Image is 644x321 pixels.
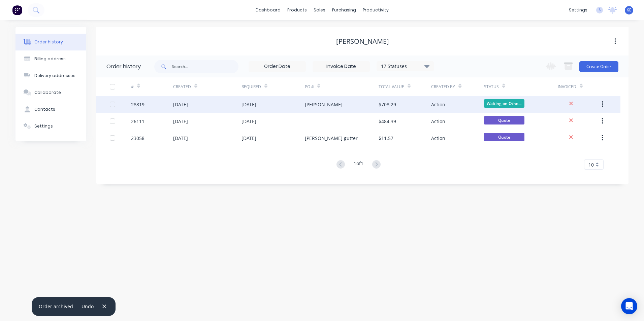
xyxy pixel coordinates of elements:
[34,39,63,45] div: Order history
[12,5,22,15] img: Factory
[431,135,445,142] div: Action
[15,50,86,67] button: Billing address
[241,101,256,108] div: [DATE]
[173,135,188,142] div: [DATE]
[431,77,484,96] div: Created By
[34,106,55,112] div: Contacts
[15,67,86,84] button: Delivery addresses
[241,84,261,90] div: Required
[310,5,329,15] div: sales
[484,77,558,96] div: Status
[588,161,594,168] span: 10
[78,302,97,311] button: Undo
[252,5,284,15] a: dashboard
[173,77,241,96] div: Created
[305,101,343,108] div: [PERSON_NAME]
[484,99,524,108] span: Waiting on Othe...
[106,63,141,71] div: Order history
[34,56,66,62] div: Billing address
[431,118,445,125] div: Action
[131,84,134,90] div: #
[558,77,600,96] div: Invoiced
[34,90,61,96] div: Collaborate
[131,101,144,108] div: 28819
[34,73,75,79] div: Delivery addresses
[431,84,455,90] div: Created By
[579,61,618,72] button: Create Order
[241,77,305,96] div: Required
[379,101,396,108] div: $708.29
[313,62,369,72] input: Invoice Date
[379,77,431,96] div: Total Value
[359,5,392,15] div: productivity
[34,123,53,129] div: Settings
[173,84,191,90] div: Created
[15,118,86,135] button: Settings
[305,135,358,142] div: [PERSON_NAME] gutter
[566,5,591,15] div: settings
[329,5,359,15] div: purchasing
[621,298,637,314] div: Open Intercom Messenger
[284,5,310,15] div: products
[379,135,393,142] div: $11.57
[249,62,305,72] input: Order Date
[131,135,144,142] div: 23058
[15,84,86,101] button: Collaborate
[379,84,404,90] div: Total Value
[305,77,379,96] div: PO #
[172,60,238,73] input: Search...
[484,133,524,141] span: Quote
[484,84,499,90] div: Status
[336,37,389,45] div: [PERSON_NAME]
[484,116,524,124] span: Quote
[173,101,188,108] div: [DATE]
[131,77,173,96] div: #
[173,118,188,125] div: [DATE]
[241,135,256,142] div: [DATE]
[379,118,396,125] div: $484.39
[431,101,445,108] div: Action
[15,34,86,50] button: Order history
[558,84,576,90] div: Invoiced
[354,160,363,170] div: 1 of 1
[305,84,314,90] div: PO #
[377,63,433,70] div: 17 Statuses
[131,118,144,125] div: 26111
[241,118,256,125] div: [DATE]
[15,101,86,118] button: Contacts
[626,7,632,13] span: KE
[39,303,73,310] div: Order archived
